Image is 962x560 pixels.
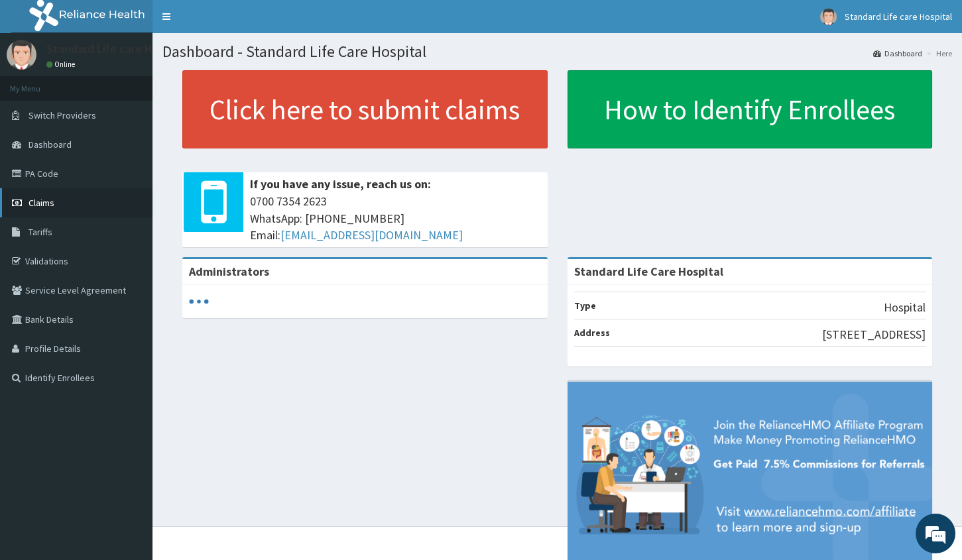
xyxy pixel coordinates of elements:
[182,70,548,148] a: Click here to submit claims
[46,43,188,55] p: Standard Life care Hospital
[29,109,96,121] span: Switch Providers
[29,139,72,150] span: Dashboard
[29,226,52,238] span: Tariffs
[280,227,463,243] a: [EMAIL_ADDRESS][DOMAIN_NAME]
[189,292,209,311] svg: audio-loading
[822,326,926,343] p: [STREET_ADDRESS]
[845,11,952,23] span: Standard Life care Hospital
[884,299,926,316] p: Hospital
[250,193,541,244] span: 0700 7354 2623 WhatsApp: [PHONE_NUMBER] Email:
[574,264,723,279] strong: Standard Life Care Hospital
[568,70,933,148] a: How to Identify Enrollees
[29,197,54,209] span: Claims
[820,9,837,25] img: User Image
[162,43,952,60] h1: Dashboard - Standard Life Care Hospital
[924,48,952,59] li: Here
[46,60,78,69] a: Online
[574,327,610,339] b: Address
[7,40,36,70] img: User Image
[574,300,596,311] b: Type
[873,48,922,59] a: Dashboard
[189,264,269,279] b: Administrators
[250,176,431,192] b: If you have any issue, reach us on:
